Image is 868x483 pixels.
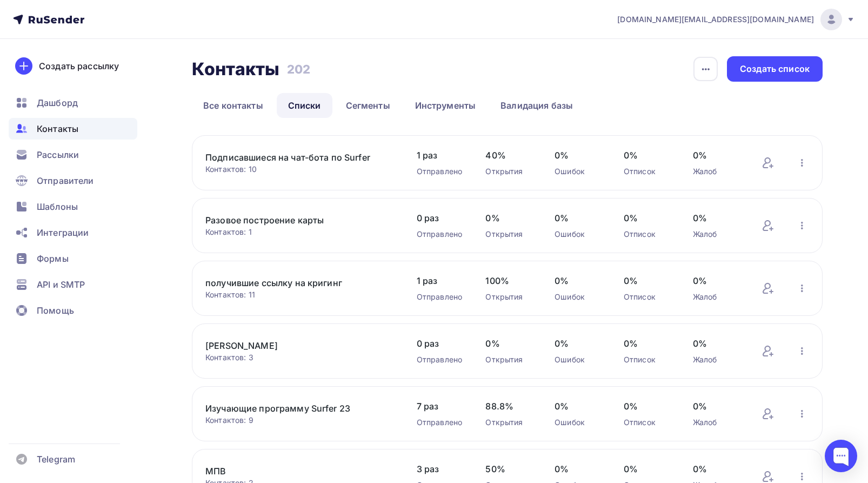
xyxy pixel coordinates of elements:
[37,148,79,161] span: Рассылки
[37,174,94,187] span: Отправители
[417,400,464,413] span: 7 раз
[485,149,533,162] span: 40%
[205,151,389,164] a: Подписавшиеся на чат-бота по Surfer
[404,93,488,118] a: Инструменты
[37,122,78,135] span: Контакты
[417,211,464,224] span: 0 раз
[624,354,671,365] div: Отписок
[624,292,671,302] div: Отписок
[9,196,137,217] a: Шаблоны
[37,252,69,265] span: Формы
[417,292,464,302] div: Отправлено
[37,453,75,466] span: Telegram
[417,274,464,287] span: 1 раз
[624,149,671,162] span: 0%
[9,92,137,114] a: Дашборд
[9,248,137,269] a: Формы
[192,58,279,80] h2: Контакты
[37,304,74,317] span: Помощь
[37,226,89,239] span: Интеграции
[485,417,533,428] div: Открытия
[740,63,810,75] div: Создать список
[555,417,602,428] div: Ошибок
[205,402,389,415] a: Изучающие программу Surfer 23
[555,400,602,413] span: 0%
[693,149,740,162] span: 0%
[693,166,740,177] div: Жалоб
[693,354,740,365] div: Жалоб
[417,149,464,162] span: 1 раз
[485,400,533,413] span: 88.8%
[624,417,671,428] div: Отписок
[417,354,464,365] div: Отправлено
[485,229,533,240] div: Открытия
[693,292,740,302] div: Жалоб
[555,337,602,350] span: 0%
[555,462,602,475] span: 0%
[417,417,464,428] div: Отправлено
[192,93,275,118] a: Все контакты
[624,337,671,350] span: 0%
[485,211,533,224] span: 0%
[624,166,671,177] div: Отписок
[485,292,533,302] div: Открытия
[555,274,602,287] span: 0%
[485,354,533,365] div: Открытия
[205,352,395,363] div: Контактов: 3
[617,14,814,25] span: [DOMAIN_NAME][EMAIL_ADDRESS][DOMAIN_NAME]
[9,170,137,191] a: Отправители
[555,229,602,240] div: Ошибок
[624,211,671,224] span: 0%
[693,400,740,413] span: 0%
[205,289,395,300] div: Контактов: 11
[489,93,584,118] a: Валидация базы
[417,462,464,475] span: 3 раз
[205,415,395,426] div: Контактов: 9
[624,274,671,287] span: 0%
[277,93,332,118] a: Списки
[205,339,389,352] a: [PERSON_NAME]
[205,276,389,289] a: получившие ссылку на кригинг
[624,462,671,475] span: 0%
[693,211,740,224] span: 0%
[485,166,533,177] div: Открытия
[39,59,119,72] div: Создать рассылку
[205,227,395,237] div: Контактов: 1
[417,166,464,177] div: Отправлено
[485,274,533,287] span: 100%
[555,211,602,224] span: 0%
[417,337,464,350] span: 0 раз
[555,149,602,162] span: 0%
[9,144,137,166] a: Рассылки
[417,229,464,240] div: Отправлено
[485,337,533,350] span: 0%
[555,354,602,365] div: Ошибок
[9,118,137,140] a: Контакты
[205,465,389,478] a: МПВ
[205,214,389,227] a: Разовое построение карты
[693,337,740,350] span: 0%
[693,462,740,475] span: 0%
[555,166,602,177] div: Ошибок
[693,274,740,287] span: 0%
[624,400,671,413] span: 0%
[693,229,740,240] div: Жалоб
[37,200,78,213] span: Шаблоны
[617,9,855,30] a: [DOMAIN_NAME][EMAIL_ADDRESS][DOMAIN_NAME]
[555,292,602,302] div: Ошибок
[693,417,740,428] div: Жалоб
[335,93,402,118] a: Сегменты
[624,229,671,240] div: Отписок
[485,462,533,475] span: 50%
[37,278,85,291] span: API и SMTP
[287,62,310,77] h3: 202
[37,96,78,109] span: Дашборд
[205,164,395,175] div: Контактов: 10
